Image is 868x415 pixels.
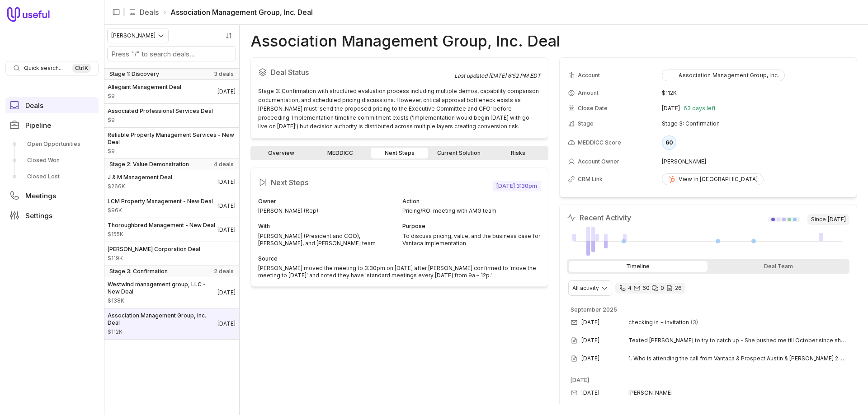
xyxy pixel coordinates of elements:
[578,158,619,165] span: Account Owner
[662,154,849,169] td: [PERSON_NAME]
[108,174,172,181] span: J & M Management Deal
[108,148,236,155] span: Amount
[104,80,239,103] a: Allegiant Management Deal$9[DATE]
[162,7,313,18] li: Association Management Group, Inc. Deal
[104,194,239,218] a: LCM Property Management - New Deal$96K[DATE]
[108,255,200,262] span: Amount
[371,148,428,159] a: Next Steps
[104,104,239,127] a: Associated Professional Services Deal$9
[402,233,541,247] div: To discuss pricing, value, and the business case for Vantaca implementation
[104,277,239,308] a: Westwind management group, LLC - New Deal$138K[DATE]
[217,178,236,186] time: Deal Close Date
[217,320,236,327] time: Deal Close Date
[430,148,487,159] a: Current Solution
[684,105,716,112] span: 63 days left
[581,389,599,396] time: [DATE]
[668,176,758,183] div: View in [GEOGRAPHIC_DATA]
[109,70,159,78] span: Stage 1: Discovery
[108,93,181,100] span: Amount
[628,319,689,326] span: checking in + invitation
[691,319,698,326] span: 3 emails in thread
[104,128,239,159] a: Reliable Property Management Services - New Deal$9
[578,105,608,112] span: Close Date
[454,72,541,79] div: Last updated
[662,117,849,131] td: Stage 3: Confirmation
[5,153,99,168] a: Closed Won
[104,308,239,339] a: Association Management Group, Inc. Deal$112K[DATE]
[662,70,785,81] button: Association Management Group, Inc.
[668,72,779,79] div: Association Management Group, Inc.
[489,148,547,159] a: Risks
[104,170,239,194] a: J & M Management Deal$266K[DATE]
[5,187,99,204] a: Meetings
[108,47,236,61] input: Search deals by name
[108,297,217,304] span: Amount
[104,218,239,242] a: Thoroughbred Management - New Deal$155K[DATE]
[25,102,43,109] span: Deals
[581,337,599,344] time: [DATE]
[258,175,493,190] h2: Next Steps
[311,148,369,159] a: MEDDICC
[578,72,600,79] span: Account
[140,7,159,18] a: Deals
[615,283,685,294] div: 4 calls and 60 email threads
[214,268,234,275] span: 2 deals
[217,226,236,233] time: Deal Close Date
[108,312,217,326] span: Association Management Group, Inc. Deal
[109,268,168,275] span: Stage 3: Confirmation
[493,181,541,191] span: [DATE] 3:30pm
[108,281,217,295] span: Westwind management group, LLC - New Deal
[578,89,599,97] span: Amount
[807,214,849,225] span: Since
[72,64,91,73] kbd: Ctrl K
[108,117,213,124] span: Amount
[581,319,599,326] time: [DATE]
[569,261,708,272] div: Timeline
[108,107,213,115] span: Associated Professional Services Deal
[108,328,217,336] span: Amount
[571,306,617,313] time: September 2025
[489,72,541,79] time: [DATE] 6:52 PM EDT
[108,131,236,146] span: Reliable Property Management Services - New Deal
[108,207,213,214] span: Amount
[108,183,172,190] span: Amount
[258,233,397,247] div: [PERSON_NAME] (President and COO), [PERSON_NAME], and [PERSON_NAME] team
[402,207,541,214] div: Pricing/ROI meeting with AMG team
[104,25,240,415] nav: Deals
[104,242,239,266] a: [PERSON_NAME] Corporation Deal$119K
[25,192,56,199] span: Meetings
[108,246,200,253] span: [PERSON_NAME] Corporation Deal
[258,222,397,231] div: With
[5,169,99,184] a: Closed Lost
[109,5,123,19] button: Collapse sidebar
[628,389,673,396] span: [PERSON_NAME]
[217,202,236,210] time: Deal Close Date
[581,355,599,362] time: [DATE]
[252,148,310,159] a: Overview
[258,207,397,214] div: [PERSON_NAME] (Rep)
[628,337,846,344] span: Texted [PERSON_NAME] to try to catch up - She pushed me till October since she is going to [GEOGR...
[571,377,589,383] time: [DATE]
[217,289,236,296] time: Deal Close Date
[828,216,846,223] time: [DATE]
[567,212,631,223] h2: Recent Activity
[662,173,764,185] a: View in [GEOGRAPHIC_DATA]
[5,207,99,224] a: Settings
[578,139,621,146] span: MEDDICC Score
[402,222,541,231] div: Purpose
[214,161,234,168] span: 4 deals
[258,197,397,206] div: Owner
[628,355,846,362] span: 1. Who is attending the call from Vantaca & Prospect Austin & [PERSON_NAME] 2. Purpose (what is t...
[5,137,99,151] a: Open Opportunities
[402,197,541,206] div: Action
[662,86,849,100] td: $112K
[258,65,454,79] h2: Deal Status
[662,105,680,112] time: [DATE]
[578,176,603,183] span: CRM Link
[5,97,99,113] a: Deals
[258,87,541,131] div: Stage 3: Confirmation with structured evaluation process including multiple demos, capability com...
[5,137,99,184] div: Pipeline submenu
[109,161,189,168] span: Stage 2: Value Demonstration
[258,265,541,279] div: [PERSON_NAME] moved the meeting to 3:30pm on [DATE] after [PERSON_NAME] confirmed to 'move the me...
[5,117,99,133] a: Pipeline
